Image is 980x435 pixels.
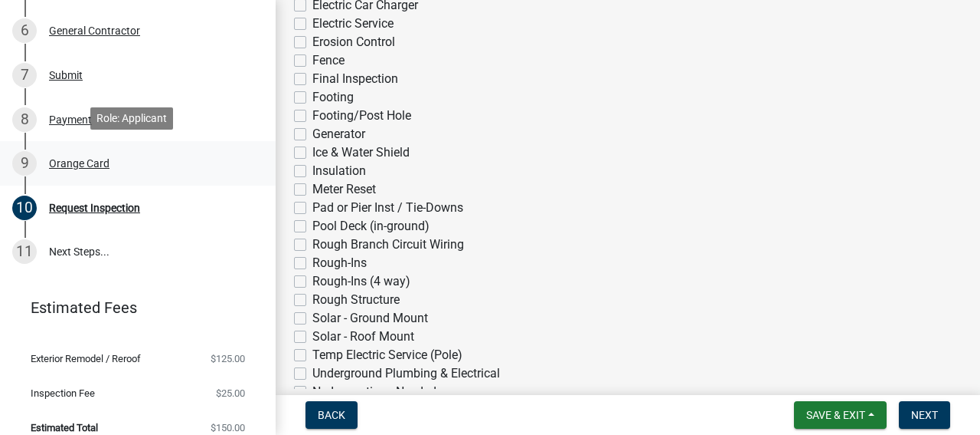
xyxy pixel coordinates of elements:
[312,15,394,33] label: Electric Service
[312,88,354,107] label: Footing
[312,236,464,254] label: Rough Branch Circuit Wiring
[12,196,37,220] div: 10
[312,383,436,401] label: No Inspections Needed
[211,423,245,433] span: $150.00
[312,328,414,346] label: Solar - Roof Mount
[31,354,141,364] span: Exterior Remodel / Reroof
[312,33,395,51] label: Erosion Control
[49,70,83,81] div: Submit
[911,409,938,421] span: Next
[31,388,95,398] span: Inspection Fee
[216,388,245,398] span: $25.00
[312,180,376,199] label: Meter Reset
[312,162,366,180] label: Insulation
[12,107,37,132] div: 8
[794,401,887,429] button: Save & Exit
[312,291,400,309] label: Rough Structure
[49,25,140,36] div: General Contractor
[312,272,410,291] label: Rough-Ins (4 way)
[90,107,173,130] div: Role: Applicant
[312,70,398,88] label: Final Inspection
[49,114,92,125] div: Payment
[305,401,358,429] button: Back
[312,143,410,162] label: Ice & Water Shield
[49,158,109,169] div: Orange Card
[49,203,140,213] div: Request Inspection
[312,254,367,272] label: Rough-Ins
[12,151,37,176] div: 9
[31,423,98,433] span: Estimated Total
[312,51,345,70] label: Fence
[312,107,411,125] label: Footing/Post Hole
[312,125,365,143] label: Generator
[312,217,430,236] label: Pool Deck (in-ground)
[12,63,37,87] div: 7
[806,409,865,421] span: Save & Exit
[312,199,463,217] label: Pad or Pier Inst / Tie-Downs
[12,18,37,43] div: 6
[312,364,500,383] label: Underground Plumbing & Electrical
[312,346,462,364] label: Temp Electric Service (Pole)
[312,309,428,328] label: Solar - Ground Mount
[211,354,245,364] span: $125.00
[12,292,251,323] a: Estimated Fees
[318,409,345,421] span: Back
[899,401,950,429] button: Next
[12,239,37,264] div: 11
